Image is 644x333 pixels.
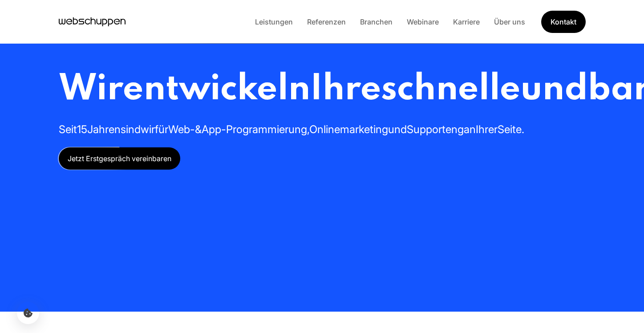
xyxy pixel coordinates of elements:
[168,123,195,136] span: Web-
[87,123,121,136] span: Jahren
[123,72,310,108] span: entwickeln
[195,123,202,136] span: &
[388,123,407,136] span: und
[155,123,168,136] span: für
[300,17,353,26] a: Referenzen
[59,147,180,170] a: Jetzt Erstgespräch vereinbaren
[446,17,487,26] a: Karriere
[407,123,446,136] span: Support
[202,123,309,136] span: App-Programmierung,
[520,72,587,108] span: und
[464,123,476,136] span: an
[59,15,126,28] a: Hauptseite besuchen
[487,17,532,26] a: Über uns
[248,17,300,26] a: Leistungen
[400,17,446,26] a: Webinare
[309,123,388,136] span: Onlinemarketing
[77,123,87,136] span: 15
[310,72,381,108] span: Ihre
[17,302,39,324] button: Cookie-Einstellungen öffnen
[446,123,464,136] span: eng
[59,72,123,108] span: Wir
[121,123,141,136] span: sind
[541,11,586,33] a: Get Started
[381,72,520,108] span: schnelle
[141,123,155,136] span: wir
[476,123,498,136] span: Ihrer
[59,123,77,136] span: Seit
[498,123,524,136] span: Seite.
[353,17,400,26] a: Branchen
